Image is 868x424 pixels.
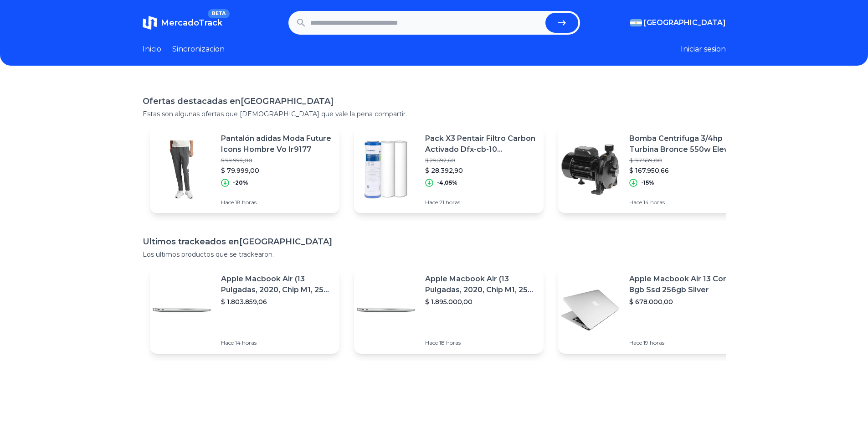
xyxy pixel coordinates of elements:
p: $ 79.999,00 [221,166,332,175]
p: $ 28.392,90 [425,166,536,175]
a: Featured imageApple Macbook Air (13 Pulgadas, 2020, Chip M1, 256 Gb De Ssd, 8 Gb De Ram) - Plata$... [150,266,339,354]
p: $ 99.999,00 [221,157,332,164]
p: Bomba Centrifuga 3/4hp Turbina Bronce 550w Eleva 25m Kushiro [629,133,740,155]
img: Featured image [354,138,418,202]
a: Featured imagePantalón adidas Moda Future Icons Hombre Vo Ir9177$ 99.999,00$ 79.999,00-20%Hace 18... [150,126,339,213]
p: Apple Macbook Air (13 Pulgadas, 2020, Chip M1, 256 Gb De Ssd, 8 Gb De Ram) - Plata [221,274,332,295]
p: Pack X3 Pentair Filtro Carbon Activado Dfx-cb-10 Sedimentos [425,133,536,155]
span: [GEOGRAPHIC_DATA] [644,17,726,28]
button: Iniciar sesion [681,44,726,55]
p: $ 29.592,60 [425,157,536,164]
p: Hace 14 horas [629,199,740,206]
p: Hace 18 horas [221,199,332,206]
p: $ 1.803.859,06 [221,297,332,306]
p: Apple Macbook Air (13 Pulgadas, 2020, Chip M1, 256 Gb De Ssd, 8 Gb De Ram) - Plata [425,274,536,295]
p: Hace 14 horas [221,339,332,346]
p: $ 167.950,66 [629,166,740,175]
button: [GEOGRAPHIC_DATA] [630,17,726,28]
img: Argentina [630,19,642,26]
img: Featured image [558,138,622,202]
p: $ 678.000,00 [629,297,740,306]
a: Inicio [143,44,161,55]
p: -4,05% [437,179,457,186]
p: Pantalón adidas Moda Future Icons Hombre Vo Ir9177 [221,133,332,155]
a: Featured imageBomba Centrifuga 3/4hp Turbina Bronce 550w Eleva 25m Kushiro$ 197.589,00$ 167.950,6... [558,126,748,213]
span: BETA [208,9,229,18]
p: Apple Macbook Air 13 Core I5 8gb Ssd 256gb Silver [629,274,740,295]
a: Sincronizacion [172,44,225,55]
p: $ 197.589,00 [629,157,740,164]
a: Featured imageApple Macbook Air 13 Core I5 8gb Ssd 256gb Silver$ 678.000,00Hace 19 horas [558,266,748,354]
a: Featured imageApple Macbook Air (13 Pulgadas, 2020, Chip M1, 256 Gb De Ssd, 8 Gb De Ram) - Plata$... [354,266,544,354]
p: Hace 19 horas [629,339,740,346]
img: Featured image [150,278,214,342]
h1: Ofertas destacadas en [GEOGRAPHIC_DATA] [143,95,726,108]
span: MercadoTrack [161,18,222,28]
p: $ 1.895.000,00 [425,297,536,306]
img: Featured image [558,278,622,342]
img: Featured image [354,278,418,342]
p: Los ultimos productos que se trackearon. [143,250,726,259]
p: Hace 18 horas [425,339,536,346]
p: -20% [233,179,248,186]
img: MercadoTrack [143,16,157,30]
p: Hace 21 horas [425,199,536,206]
a: Featured imagePack X3 Pentair Filtro Carbon Activado Dfx-cb-10 Sedimentos$ 29.592,60$ 28.392,90-4... [354,126,544,213]
p: -15% [641,179,654,186]
a: MercadoTrackBETA [143,16,222,30]
p: Estas son algunas ofertas que [DEMOGRAPHIC_DATA] que vale la pena compartir. [143,109,726,119]
img: Featured image [150,138,214,202]
h1: Ultimos trackeados en [GEOGRAPHIC_DATA] [143,235,726,248]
